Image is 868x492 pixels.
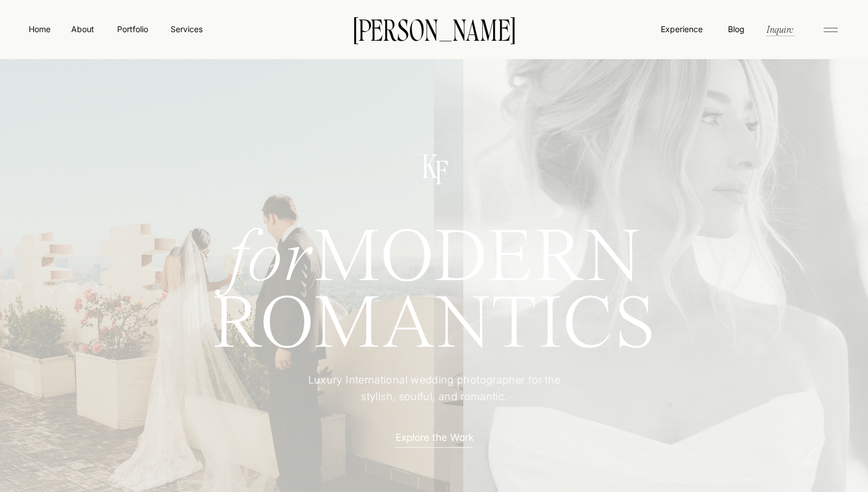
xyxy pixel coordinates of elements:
[725,23,747,34] a: Blog
[228,223,314,298] i: for
[660,23,704,35] a: Experience
[26,23,53,35] a: Home
[170,227,698,282] h1: MODERN
[169,23,203,35] a: Services
[112,23,153,35] a: Portfolio
[335,17,533,41] a: [PERSON_NAME]
[170,293,698,356] h1: ROMANTICS
[384,431,485,443] a: Explore the Work
[69,23,95,34] a: About
[765,22,795,36] a: Inquire
[414,150,445,179] p: K
[425,156,457,185] p: F
[291,372,578,406] p: Luxury International wedding photographer for the stylish, soulful, and romantic.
